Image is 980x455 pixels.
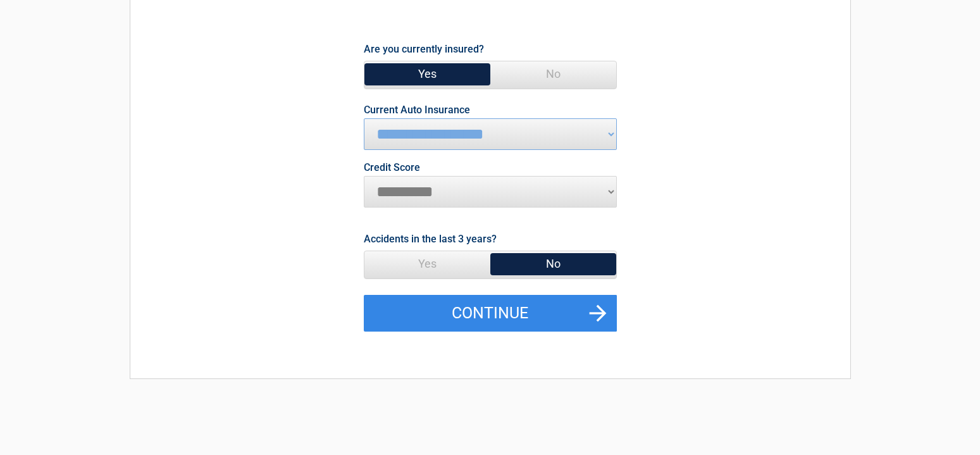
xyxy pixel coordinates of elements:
[364,251,490,277] span: Yes
[364,61,490,87] span: Yes
[490,61,616,87] span: No
[364,230,497,247] label: Accidents in the last 3 years?
[364,105,470,115] label: Current Auto Insurance
[490,251,616,277] span: No
[364,163,420,173] label: Credit Score
[364,295,617,332] button: Continue
[364,41,484,58] label: Are you currently insured?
